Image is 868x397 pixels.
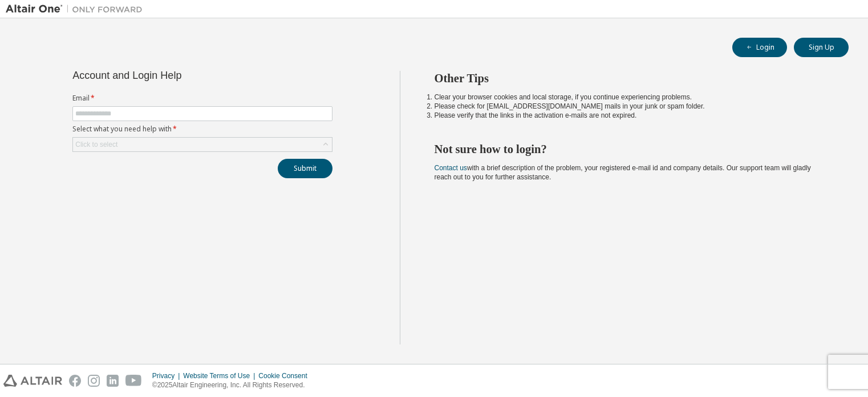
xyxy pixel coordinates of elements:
[435,71,829,86] h2: Other Tips
[72,94,332,103] label: Email
[435,142,829,157] h2: Not sure how to login?
[258,371,314,380] div: Cookie Consent
[107,375,119,387] img: linkedin.svg
[435,102,829,111] li: Please check for [EMAIL_ADDRESS][DOMAIN_NAME] mails in your junk or spam folder.
[73,138,332,151] div: Click to select
[72,125,332,134] label: Select what you need help with
[183,371,258,380] div: Website Terms of Use
[3,375,62,387] img: altair_logo.svg
[72,71,281,80] div: Account and Login Help
[435,164,467,172] a: Contact us
[69,375,81,387] img: facebook.svg
[125,375,142,387] img: youtube.svg
[732,38,787,57] button: Login
[6,3,148,15] img: Altair One
[435,164,811,181] span: with a brief description of the problem, your registered e-mail id and company details. Our suppo...
[435,111,829,120] li: Please verify that the links in the activation e-mails are not expired.
[794,38,849,57] button: Sign Up
[152,371,183,380] div: Privacy
[75,140,117,149] div: Click to select
[88,375,100,387] img: instagram.svg
[435,93,829,102] li: Clear your browser cookies and local storage, if you continue experiencing problems.
[152,380,314,390] p: © 2025 Altair Engineering, Inc. All Rights Reserved.
[278,159,332,178] button: Submit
